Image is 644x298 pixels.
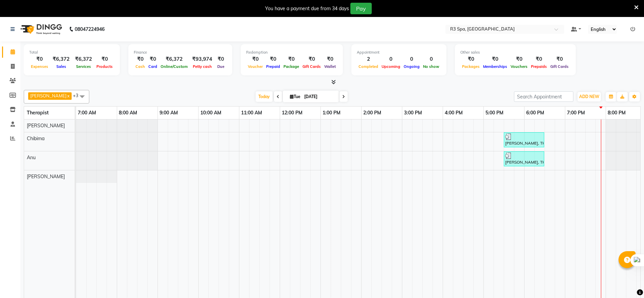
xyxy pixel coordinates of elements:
[380,55,402,63] div: 0
[321,108,342,118] a: 1:00 PM
[27,110,49,116] span: Therapist
[357,55,380,63] div: 2
[615,271,637,291] iframe: chat widget
[357,50,441,55] div: Appointment
[565,108,587,118] a: 7:00 PM
[27,173,65,180] span: [PERSON_NAME]
[514,91,573,102] input: Search Appointment
[402,108,424,118] a: 3:00 PM
[29,55,50,63] div: ₹0
[525,108,546,118] a: 6:00 PM
[27,135,44,142] span: Chibima
[246,50,337,55] div: Redemption
[606,108,627,118] a: 8:00 PM
[323,64,337,69] span: Wallet
[421,64,441,69] span: No show
[134,55,147,63] div: ₹0
[280,108,304,118] a: 12:00 PM
[29,50,114,55] div: Total
[159,64,189,69] span: Online/Custom
[282,55,301,63] div: ₹0
[27,123,65,129] span: [PERSON_NAME]
[256,91,273,102] span: Today
[147,55,159,63] div: ₹0
[402,64,421,69] span: Ongoing
[529,64,549,69] span: Prepaids
[301,55,323,63] div: ₹0
[380,64,402,69] span: Upcoming
[362,108,383,118] a: 2:00 PM
[246,55,264,63] div: ₹0
[76,108,98,118] a: 7:00 AM
[282,64,301,69] span: Package
[504,133,544,146] div: [PERSON_NAME], TK01, 05:30 PM-06:30 PM, Traditional Swedish Relaxation Therapy 60 Min([DEMOGRAPHI...
[67,93,70,98] a: x
[402,55,421,63] div: 0
[509,55,529,63] div: ₹0
[323,55,337,63] div: ₹0
[460,55,481,63] div: ₹0
[191,64,214,69] span: Petty cash
[577,92,601,101] button: ADD NEW
[29,64,50,69] span: Expenses
[288,94,302,99] span: Tue
[134,50,227,55] div: Finance
[265,5,349,12] div: You have a payment due from 34 days
[350,3,372,14] button: Pay
[579,94,599,99] span: ADD NEW
[246,64,264,69] span: Voucher
[549,55,570,63] div: ₹0
[134,64,147,69] span: Cash
[481,55,509,63] div: ₹0
[159,55,189,63] div: ₹6,372
[17,20,64,39] img: logo
[50,55,72,63] div: ₹6,372
[264,64,282,69] span: Prepaid
[95,55,114,63] div: ₹0
[72,55,95,63] div: ₹6,372
[264,55,282,63] div: ₹0
[55,64,68,69] span: Sales
[27,154,36,161] span: Anu
[216,64,226,69] span: Due
[239,108,264,118] a: 11:00 AM
[73,93,84,98] span: +3
[509,64,529,69] span: Vouchers
[215,55,227,63] div: ₹0
[147,64,159,69] span: Card
[421,55,441,63] div: 0
[301,64,323,69] span: Gift Cards
[75,20,105,39] b: 08047224946
[30,93,67,98] span: [PERSON_NAME]
[199,108,223,118] a: 10:00 AM
[443,108,464,118] a: 4:00 PM
[529,55,549,63] div: ₹0
[484,108,505,118] a: 5:00 PM
[302,92,336,102] input: 2025-09-02
[95,64,114,69] span: Products
[117,108,139,118] a: 8:00 AM
[189,55,215,63] div: ₹93,974
[74,64,93,69] span: Services
[504,152,544,165] div: [PERSON_NAME], TK02, 05:30 PM-06:30 PM, Balinese Massage Therapy 60 Min([DEMOGRAPHIC_DATA])
[460,64,481,69] span: Packages
[158,108,180,118] a: 9:00 AM
[549,64,570,69] span: Gift Cards
[357,64,380,69] span: Completed
[460,50,570,55] div: Other sales
[481,64,509,69] span: Memberships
